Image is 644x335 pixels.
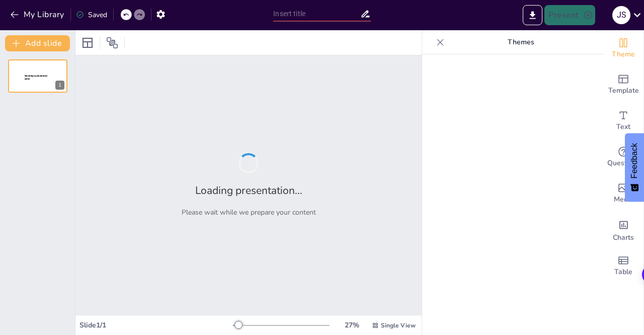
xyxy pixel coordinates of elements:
[523,5,542,25] button: Export to PowerPoint
[603,139,643,175] div: Get real-time input from your audience
[273,7,360,21] input: Insert title
[612,5,630,25] button: J S
[603,248,643,284] div: Add a table
[616,121,630,132] span: Text
[613,232,634,243] span: Charts
[614,266,632,278] span: Table
[544,5,595,25] button: Present
[612,6,630,24] div: J S
[340,320,364,330] div: 27 %
[79,35,96,51] div: Layout
[607,158,640,169] span: Questions
[625,133,644,202] button: Feedback - Show survey
[5,35,70,51] button: Add slide
[76,10,107,20] div: Saved
[195,183,302,197] h2: Loading presentation...
[603,66,643,103] div: Add ready made slides
[612,49,635,60] span: Theme
[8,59,67,93] div: 1
[614,194,633,205] span: Media
[25,75,48,80] span: Sendsteps presentation editor
[55,81,64,90] div: 1
[182,208,316,217] p: Please wait while we prepare your content
[608,85,639,96] span: Template
[8,7,68,23] button: My Library
[448,30,593,54] p: Themes
[106,37,118,49] span: Position
[603,30,643,66] div: Change the overall theme
[630,143,639,178] span: Feedback
[381,321,416,329] span: Single View
[603,212,643,248] div: Add charts and graphs
[79,320,233,330] div: Slide 1 / 1
[603,175,643,212] div: Add images, graphics, shapes or video
[603,103,643,139] div: Add text boxes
